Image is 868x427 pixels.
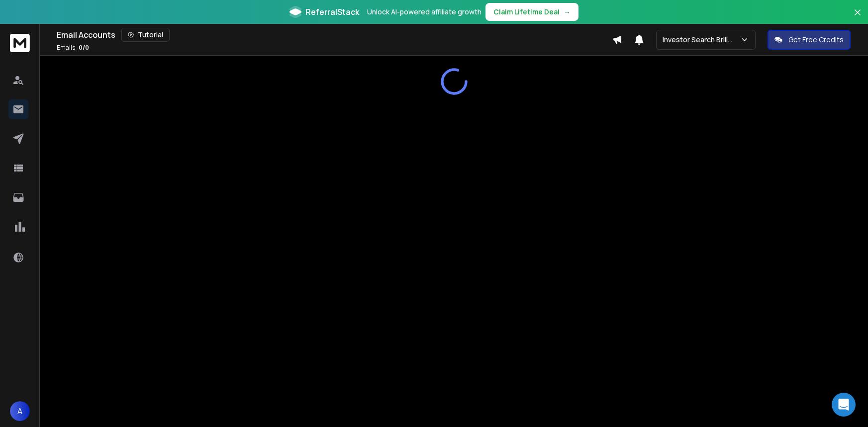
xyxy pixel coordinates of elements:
button: Claim Lifetime Deal→ [485,3,579,21]
p: Unlock AI-powered affiliate growth [367,7,482,17]
div: Email Accounts [57,28,612,42]
button: Close banner [851,6,864,30]
button: Get Free Credits [768,30,851,50]
span: 0 / 0 [79,43,89,52]
p: Get Free Credits [788,35,844,45]
p: Investor Search Brillwood [663,35,740,45]
button: A [10,401,30,421]
div: Open Intercom Messenger [832,393,856,417]
span: ReferralStack [305,6,359,18]
span: → [564,7,571,17]
p: Emails : [57,44,89,52]
button: Tutorial [121,28,170,42]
